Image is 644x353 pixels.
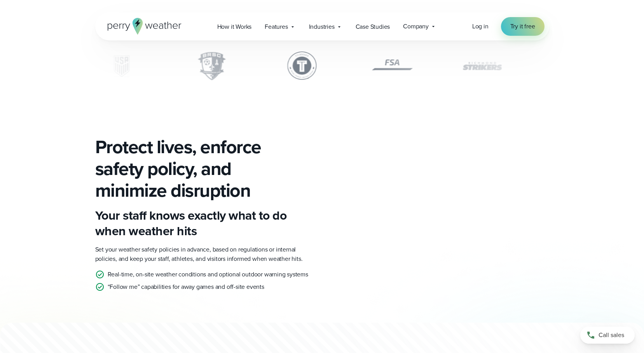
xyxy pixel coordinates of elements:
[349,19,397,35] a: Case Studies
[366,47,419,86] img: Fairfield Sports Association
[95,47,148,86] div: 1 of 6
[403,22,429,31] span: Company
[276,47,328,86] img: TTi Soccer
[185,47,238,86] img: Baton-Rouge-Soccer.svg
[211,19,258,35] a: How it Works
[366,47,419,86] div: 4 of 6
[472,22,489,31] a: Log in
[95,47,549,89] div: slideshow
[276,47,328,86] div: 3 of 6
[108,282,264,292] p: “Follow me” capabilities for away games and off-site events
[456,47,509,86] div: 5 of 6
[356,22,390,31] span: Case Studies
[185,47,238,86] div: 2 of 6
[265,22,288,31] span: Features
[599,330,624,340] span: Call sales
[309,22,335,31] span: Industries
[546,47,599,86] div: 6 of 6
[456,47,509,86] img: Richmond Strikers
[108,270,308,279] p: Real-time, on-site weather conditions and optional outdoor warning systems
[95,208,316,239] h3: Your staff knows exactly what to do when weather hits
[580,327,635,344] a: Call sales
[510,22,535,31] span: Try it free
[95,245,303,263] span: Set your weather safety policies in advance, based on regulations or internal policies, and keep ...
[217,22,252,31] span: How it Works
[501,17,545,36] a: Try it free
[546,47,599,86] img: NC-FC.svg
[95,136,316,201] h2: Protect lives, enforce safety policy, and minimize disruption
[95,47,148,86] img: US-soccer.svg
